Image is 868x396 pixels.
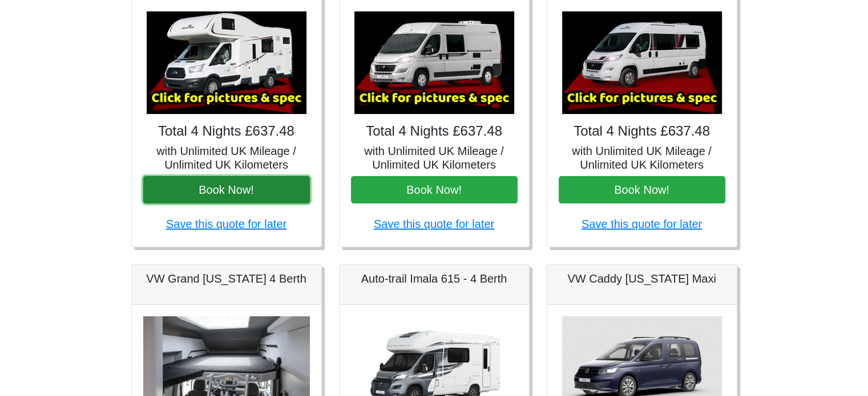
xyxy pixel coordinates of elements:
[351,123,518,140] h4: Total 4 Nights £637.48
[143,176,310,203] button: Book Now!
[351,176,518,203] button: Book Now!
[559,123,725,140] h4: Total 4 Nights £637.48
[147,11,306,114] img: Ford Zefiro 675 - 6 Berth (Shower+Toilet)
[166,218,286,230] a: Save this quote for later
[354,11,514,114] img: Auto-Trail Expedition 67 - 4 Berth (Shower+Toilet)
[559,272,725,285] h5: VW Caddy [US_STATE] Maxi
[143,144,310,172] h5: with Unlimited UK Mileage / Unlimited UK Kilometers
[559,176,725,203] button: Book Now!
[559,144,725,172] h5: with Unlimited UK Mileage / Unlimited UK Kilometers
[143,123,310,140] h4: Total 4 Nights £637.48
[351,144,518,172] h5: with Unlimited UK Mileage / Unlimited UK Kilometers
[562,11,722,114] img: Auto-Trail Expedition 66 - 2 Berth (Shower+Toilet)
[351,272,518,285] h5: Auto-trail Imala 615 - 4 Berth
[582,218,702,230] a: Save this quote for later
[143,272,310,285] h5: VW Grand [US_STATE] 4 Berth
[374,218,494,230] a: Save this quote for later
